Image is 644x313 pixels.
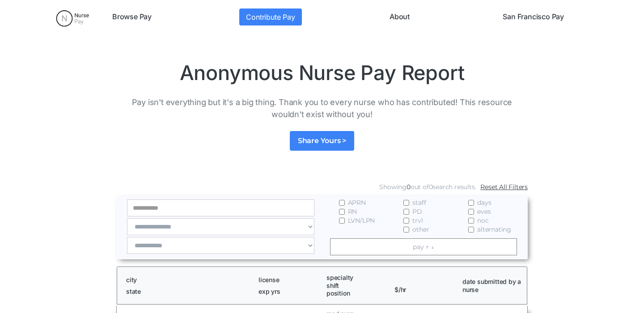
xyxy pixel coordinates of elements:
input: other [403,227,409,233]
h1: license [258,276,318,284]
span: trvl [412,216,423,225]
span: staff [412,198,426,207]
a: About [386,8,413,25]
span: 0 [429,183,433,191]
a: pay ↑ ↓ [330,238,517,255]
input: noc [468,218,474,224]
h1: shift [326,282,386,290]
input: RN [339,209,345,215]
input: eves [468,209,474,215]
a: Share Yours > [290,131,354,151]
h1: specialty [326,274,386,282]
span: 0 [407,183,411,191]
h1: Anonymous Nurse Pay Report [116,60,528,85]
input: alternating [468,227,474,233]
a: Browse Pay [109,8,155,25]
span: days [477,198,491,207]
span: RN [348,207,357,216]
div: Showing out of search results. [379,182,476,191]
span: LVN/LPN [348,216,375,225]
h1: date submitted by a nurse [462,278,522,293]
h1: city [126,276,250,284]
input: PD [403,209,409,215]
input: staff [403,200,409,206]
span: eves [477,207,491,216]
span: alternating [477,225,511,234]
span: APRN [348,198,366,207]
input: trvl [403,218,409,224]
input: APRN [339,200,345,206]
a: San Francisco Pay [499,8,568,25]
h1: $/hr [394,278,454,293]
span: noc [477,216,488,225]
input: LVN/LPN [339,218,345,224]
h1: position [326,289,386,297]
h1: exp yrs [258,288,318,296]
span: PD [412,207,422,216]
span: other [412,225,429,234]
p: Pay isn't everything but it's a big thing. Thank you to every nurse who has contributed! This res... [116,96,528,120]
a: Reset All Filters [480,182,528,191]
a: Contribute Pay [239,8,301,25]
input: days [468,200,474,206]
h1: state [126,288,250,296]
